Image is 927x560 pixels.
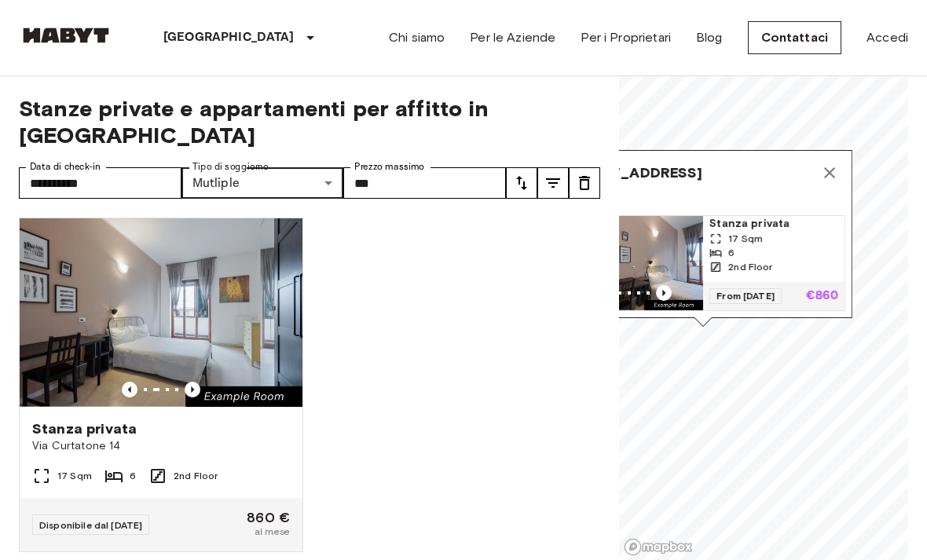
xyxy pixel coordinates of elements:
[581,28,671,47] a: Per i Proprietari
[728,246,735,260] span: 6
[185,382,200,397] button: Previous image
[805,290,838,302] p: €860
[255,525,290,539] span: al mese
[569,167,600,199] button: tune
[39,519,142,531] span: Disponibile dal [DATE]
[354,160,424,174] label: Prezzo massimo
[181,167,344,199] div: Mutliple
[562,216,703,310] img: Marketing picture of unit IT-14-030-002-06H
[19,95,600,148] span: Stanze private e appartamenti per affitto in [GEOGRAPHIC_DATA]
[561,215,845,311] a: Marketing picture of unit IT-14-030-002-06HPrevious imagePrevious imageStanza privata17 Sqm62nd F...
[20,218,302,407] img: Marketing picture of unit IT-14-030-002-06H
[554,150,852,327] div: Map marker
[130,469,136,483] span: 6
[57,469,92,483] span: 17 Sqm
[192,160,269,174] label: Tipo di soggiorno
[748,21,842,54] a: Contattaci
[561,163,702,182] span: [STREET_ADDRESS]
[19,218,303,552] a: Marketing picture of unit IT-14-030-002-06HMarketing picture of unit IT-14-030-002-06HPrevious im...
[867,28,908,47] a: Accedi
[728,232,763,246] span: 17 Sqm
[174,469,218,483] span: 2nd Floor
[506,167,537,199] button: tune
[19,27,113,43] img: Habyt
[389,28,445,47] a: Chi siamo
[624,538,693,556] a: Mapbox logo
[32,419,137,438] span: Stanza privata
[696,28,723,47] a: Blog
[728,260,772,274] span: 2nd Floor
[30,160,101,174] label: Data di check-in
[709,216,838,232] span: Stanza privata
[709,288,782,304] span: From [DATE]
[537,167,569,199] button: tune
[163,28,295,47] p: [GEOGRAPHIC_DATA]
[19,167,181,199] input: Choose date, selected date is 22 Aug 2025
[247,511,290,525] span: 860 €
[122,382,137,397] button: Previous image
[32,438,290,454] span: Via Curtatone 14
[656,285,672,301] button: Previous image
[561,195,845,209] span: 1 units
[470,28,555,47] a: Per le Aziende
